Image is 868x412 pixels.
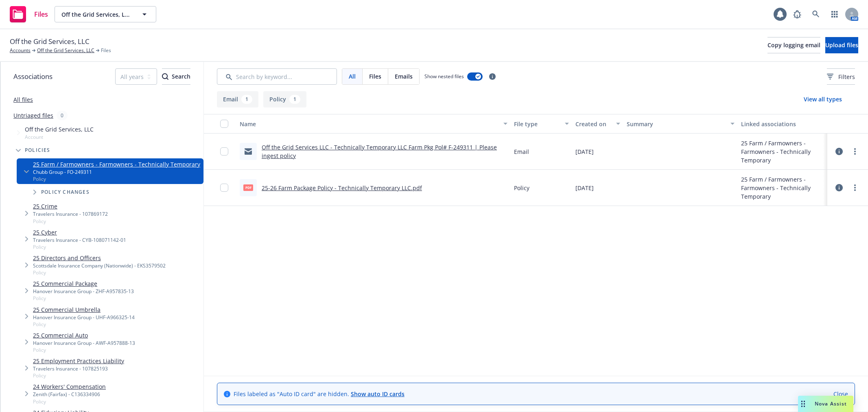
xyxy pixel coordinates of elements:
span: [DATE] [575,184,594,192]
span: Policy [33,175,200,182]
span: Files [101,47,111,54]
div: 1 [241,95,252,104]
a: Files [7,3,51,26]
button: Off the Grid Services, LLC [55,6,156,22]
div: Summary [627,120,726,128]
div: 25 Farm / Farmowners - Farmowners - Technically Temporary [741,139,824,164]
button: Summary [623,114,738,134]
input: Select all [220,120,228,128]
span: Files [369,72,381,81]
div: Linked associations [741,120,824,128]
svg: Search [162,73,168,80]
span: Policy [33,269,166,276]
button: Nova Assist [798,396,853,412]
div: Travelers Insurance - 107869172 [33,210,108,217]
span: Policy [33,346,135,353]
button: Filters [827,68,855,85]
span: Filters [838,72,855,81]
span: Emails [395,72,413,81]
a: 25 Cyber [33,228,126,237]
span: Files labeled as "Auto ID card" are hidden. [234,390,404,398]
input: Toggle Row Selected [220,184,228,192]
div: Travelers Insurance - CYB-108071142-01 [33,237,126,243]
span: Policy [514,184,529,192]
span: All [349,72,356,81]
button: Upload files [825,37,858,53]
div: Travelers Insurance - 107825193 [33,365,124,372]
a: Switch app [826,6,843,22]
a: Untriaged files [13,111,53,120]
button: Name [236,114,511,134]
a: 24 Workers' Compensation [33,382,106,391]
div: Hanover Insurance Group - AWF-A957888-13 [33,340,135,346]
a: 25 Directors and Officers [33,254,166,262]
a: 25 Commercial Package [33,279,134,288]
span: Off the Grid Services, LLC [10,36,90,47]
div: Scottsdale Insurance Company (Nationwide) - EKS3579502 [33,262,166,269]
div: Created on [575,120,611,128]
div: Name [240,120,498,128]
span: Associations [13,71,52,82]
div: Search [162,69,190,84]
a: 25-26 Farm Package Policy - Technically Temporary LLC.pdf [262,184,422,192]
a: All files [13,96,33,103]
a: 25 Crime [33,202,108,210]
a: Close [833,390,848,398]
div: Chubb Group - FO-249311 [33,169,200,175]
span: Off the Grid Services, LLC [25,125,94,134]
span: Upload files [825,41,858,49]
div: Zenith (Fairfax) - C136334906 [33,391,106,398]
div: File type [514,120,560,128]
div: 25 Farm / Farmowners - Farmowners - Technically Temporary [741,175,824,201]
span: Policies [25,148,50,153]
div: Hanover Insurance Group - UHF-A966325-14 [33,314,135,321]
a: Report a Bug [789,6,805,22]
a: 25 Commercial Auto [33,331,135,340]
button: Created on [572,114,623,134]
span: Policy [33,295,134,302]
span: Show nested files [424,73,464,80]
span: Policy [33,398,106,405]
a: 25 Farm / Farmowners - Farmowners - Technically Temporary [33,160,200,169]
div: 1 [289,95,300,104]
a: more [850,183,860,193]
a: Accounts [10,47,31,54]
span: Policy [33,243,126,250]
div: 0 [57,111,68,120]
button: Linked associations [738,114,827,134]
span: Files [34,11,48,18]
a: Show auto ID cards [351,390,404,398]
div: Drag to move [798,396,808,412]
button: File type [511,114,572,134]
span: Email [514,147,529,156]
span: Copy logging email [767,41,820,49]
button: SearchSearch [162,68,190,85]
a: more [850,147,860,156]
a: Search [808,6,824,22]
div: Hanover Insurance Group - ZHF-A957835-13 [33,288,134,295]
span: pdf [243,184,253,191]
input: Search by keyword... [217,68,337,85]
span: Policy [33,218,108,225]
a: 25 Commercial Umbrella [33,305,135,314]
span: Filters [827,72,855,81]
a: 25 Employment Practices Liability [33,357,124,365]
span: Account [25,134,94,140]
span: Policy [33,321,135,328]
input: Toggle Row Selected [220,147,228,156]
span: [DATE] [575,147,594,156]
button: View all types [791,91,855,107]
a: Off the Grid Services, LLC [37,47,94,54]
span: Off the Grid Services, LLC [61,10,132,19]
button: Email [217,91,258,107]
span: Policy [33,372,124,379]
button: Policy [263,91,306,107]
span: Policy changes [41,190,90,195]
a: Off the Grid Services LLC - Technically Temporary LLC Farm Pkg Pol# F-249311 | Please ingest policy [262,143,497,160]
button: Copy logging email [767,37,820,53]
span: Nova Assist [815,400,847,407]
